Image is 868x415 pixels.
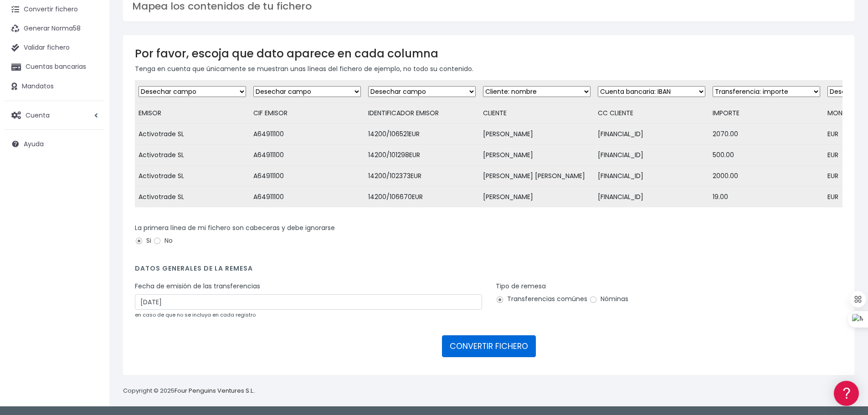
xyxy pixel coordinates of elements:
td: [PERSON_NAME] [479,124,594,145]
label: Fecha de emisión de las transferencias [135,282,260,291]
a: Ayuda [5,134,105,154]
h3: Mapea los contenidos de tu fichero [132,0,845,12]
label: Tipo de remesa [496,282,546,291]
button: Contáctanos [9,244,173,260]
a: API [9,233,173,247]
label: Si [135,236,151,246]
td: A64911100 [250,145,365,166]
td: EMISOR [135,103,250,124]
label: No [153,236,173,246]
td: 14200/102373EUR [365,166,479,187]
td: IDENTIFICADOR EMISOR [365,103,479,124]
p: Tenga en cuenta que únicamente se muestran unas líneas del fichero de ejemplo, no todo su contenido. [135,64,842,74]
a: General [9,195,173,210]
a: POWERED BY ENCHANT [125,262,175,271]
td: CIF EMISOR [250,103,365,124]
a: Formatos [9,115,173,129]
span: Ayuda [24,139,44,149]
td: Activotrade SL [135,187,250,208]
small: en caso de que no se incluya en cada registro [135,311,256,318]
td: [FINANCIAL_ID] [594,124,709,145]
a: Información general [9,77,173,92]
td: 2070.00 [709,124,824,145]
td: A64911100 [250,187,365,208]
a: Cuentas bancarias [5,57,105,77]
td: [FINANCIAL_ID] [594,145,709,166]
td: [FINANCIAL_ID] [594,187,709,208]
td: 2000.00 [709,166,824,187]
a: Perfiles de empresas [9,158,173,172]
div: Información general [9,63,173,72]
div: Facturación [9,181,173,190]
td: 14200/101298EUR [365,145,479,166]
button: CONVERTIR FICHERO [442,335,536,357]
td: Activotrade SL [135,124,250,145]
td: 14200/106521EUR [365,124,479,145]
td: [PERSON_NAME] [PERSON_NAME] [479,166,594,187]
td: [FINANCIAL_ID] [594,166,709,187]
td: [PERSON_NAME] [479,187,594,208]
td: 500.00 [709,145,824,166]
h3: Por favor, escoja que dato aparece en cada columna [135,47,842,60]
p: Copyright © 2025 . [123,386,256,396]
div: Programadores [9,219,173,227]
a: Cuenta [5,106,105,125]
div: Convertir ficheros [9,101,173,109]
a: Videotutoriales [9,143,173,158]
label: Transferencias comúnes [496,294,587,304]
h4: Datos generales de la remesa [135,265,842,277]
a: Four Penguins Ventures S.L. [175,386,254,395]
td: 14200/106670EUR [365,187,479,208]
td: A64911100 [250,124,365,145]
span: Cuenta [26,110,50,119]
a: Mandatos [5,77,105,96]
a: Validar fichero [5,38,105,57]
td: Activotrade SL [135,166,250,187]
label: Nóminas [589,294,628,304]
label: La primera línea de mi fichero son cabeceras y debe ignorarse [135,223,335,233]
td: A64911100 [250,166,365,187]
td: 19.00 [709,187,824,208]
td: IMPORTE [709,103,824,124]
td: [PERSON_NAME] [479,145,594,166]
a: Problemas habituales [9,129,173,143]
td: CLIENTE [479,103,594,124]
td: Activotrade SL [135,145,250,166]
a: Generar Norma58 [5,19,105,38]
td: CC CLIENTE [594,103,709,124]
